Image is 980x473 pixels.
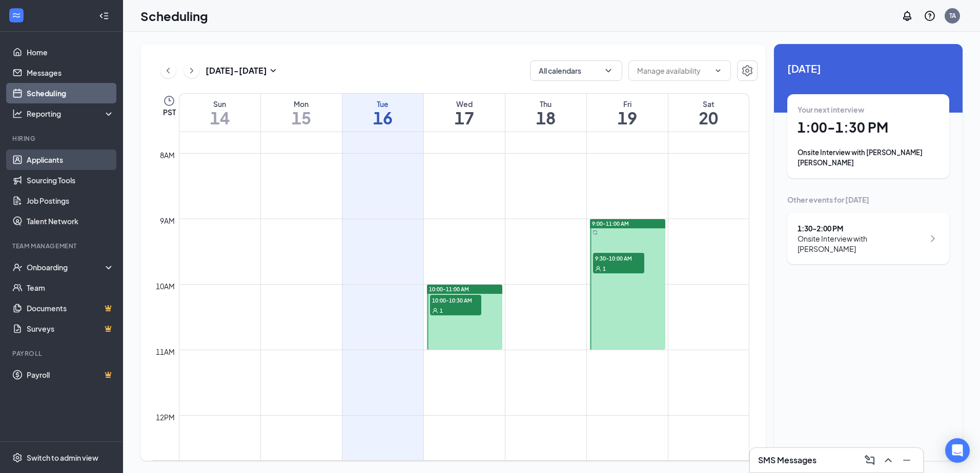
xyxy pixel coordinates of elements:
a: Scheduling [27,83,114,103]
div: Onsite Interview with [PERSON_NAME] [PERSON_NAME] [798,147,939,168]
svg: ChevronDown [603,66,614,76]
svg: ChevronUp [882,454,894,466]
svg: ComposeMessage [864,454,876,466]
svg: WorkstreamLogo [11,10,22,20]
span: [DATE] [787,60,949,76]
h1: 1:00 - 1:30 PM [798,119,939,136]
svg: ChevronRight [927,232,939,245]
svg: Settings [741,64,753,77]
h1: 16 [342,109,423,126]
div: Sun [179,99,260,109]
svg: Settings [12,453,23,463]
a: PayrollCrown [27,364,114,385]
a: Sourcing Tools [27,170,114,190]
svg: User [595,266,601,272]
a: September 15, 2025 [261,94,342,132]
button: ChevronUp [880,452,896,468]
div: 8am [158,149,177,161]
span: PST [163,107,176,117]
div: Other events for [DATE] [787,195,949,205]
h3: SMS Messages [758,455,816,466]
svg: ChevronRight [187,64,197,77]
h1: 19 [587,109,668,126]
div: Tue [342,99,423,109]
a: Job Postings [27,190,114,211]
a: September 16, 2025 [342,94,423,132]
div: Hiring [12,134,112,143]
input: Manage availability [637,65,710,76]
div: Onsite Interview with [PERSON_NAME] [798,233,924,254]
a: DocumentsCrown [27,298,114,318]
div: Fri [587,99,668,109]
a: Talent Network [27,211,114,231]
button: Settings [737,60,758,81]
a: September 20, 2025 [668,94,749,132]
svg: Analysis [12,109,23,119]
button: ComposeMessage [862,452,878,468]
a: Team [27,277,114,298]
h1: 20 [668,109,749,126]
svg: Minimize [901,454,913,466]
span: 1 [440,307,443,314]
span: 1 [603,265,606,272]
a: Applicants [27,149,114,170]
div: 10am [154,281,177,292]
a: September 14, 2025 [179,94,260,132]
span: 9:00-11:00 AM [592,220,629,227]
h1: 18 [505,109,586,126]
a: September 19, 2025 [587,94,668,132]
svg: ChevronLeft [163,64,173,77]
div: Payroll [12,349,112,358]
h1: 15 [261,109,342,126]
span: 10:00-11:00 AM [429,286,469,293]
div: 1:30 - 2:00 PM [798,223,924,233]
svg: User [432,308,438,314]
h3: [DATE] - [DATE] [206,65,267,76]
div: Mon [261,99,342,109]
div: Switch to admin view [27,453,98,463]
span: 9:30-10:00 AM [593,253,644,263]
svg: Notifications [901,10,913,22]
div: 11am [154,346,177,357]
svg: Sync [593,230,598,235]
a: SurveysCrown [27,318,114,339]
svg: ChevronDown [714,67,722,75]
div: Team Management [12,242,112,250]
button: Minimize [899,452,915,468]
a: September 18, 2025 [505,94,586,132]
a: September 17, 2025 [424,94,505,132]
a: Home [27,42,114,62]
button: All calendarsChevronDown [530,60,622,81]
svg: UserCheck [12,262,23,272]
div: Thu [505,99,586,109]
div: Wed [424,99,505,109]
svg: SmallChevronDown [267,64,279,77]
button: ChevronRight [184,63,199,78]
svg: Collapse [99,11,109,21]
h1: 17 [424,109,505,126]
div: Your next interview [798,104,939,115]
div: Reporting [27,109,115,119]
div: Onboarding [27,262,106,272]
div: Sat [668,99,749,109]
div: 12pm [154,412,177,423]
svg: QuestionInfo [924,10,936,22]
h1: 14 [179,109,260,126]
svg: Clock [163,95,175,107]
h1: Scheduling [140,7,208,25]
div: Open Intercom Messenger [945,438,970,463]
button: ChevronLeft [160,63,176,78]
span: 10:00-10:30 AM [430,295,481,305]
div: 9am [158,215,177,226]
div: TA [949,11,956,20]
a: Messages [27,62,114,83]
